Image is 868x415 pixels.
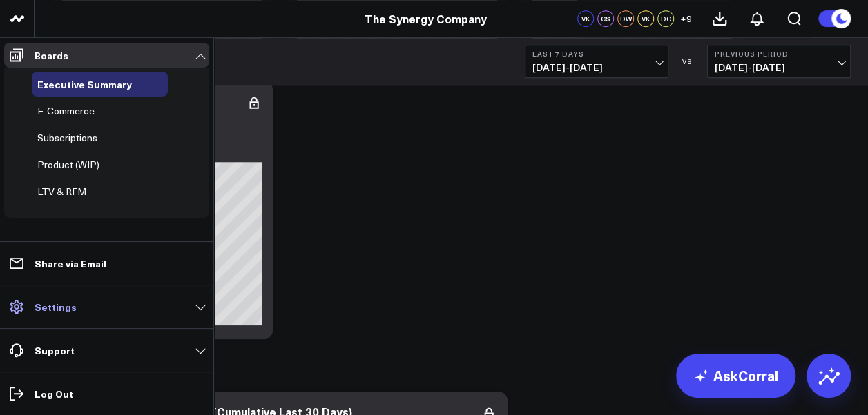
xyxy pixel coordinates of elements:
button: Last 7 Days[DATE]-[DATE] [525,45,668,78]
span: E-Commerce [37,104,95,117]
span: Executive Summary [37,77,132,91]
a: LTV & RFM [37,186,86,197]
div: DC [657,10,674,27]
a: E-Commerce [37,105,95,117]
b: Last 7 Days [532,50,661,58]
button: +9 [677,10,694,27]
a: Executive Summary [37,79,132,90]
a: AskCorral [676,354,795,398]
button: Previous Period[DATE]-[DATE] [707,45,851,78]
a: Subscriptions [37,132,97,143]
a: Log Out [4,381,209,406]
span: [DATE] - [DATE] [715,62,843,73]
p: Settings [35,301,77,312]
span: Product (WIP) [37,158,99,171]
div: VS [675,57,700,65]
span: Subscriptions [37,131,97,144]
span: + 9 [680,14,692,23]
a: The Synergy Company [365,11,487,26]
div: VK [577,10,594,27]
p: Boards [35,50,68,61]
span: LTV & RFM [37,185,86,198]
span: [DATE] - [DATE] [532,62,661,73]
div: VK [637,10,654,27]
b: Previous Period [715,50,843,58]
p: Support [35,345,75,356]
div: CS [597,10,614,27]
p: Log Out [35,388,73,399]
div: DW [617,10,634,27]
p: Share via Email [35,258,106,269]
a: Product (WIP) [37,159,99,170]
